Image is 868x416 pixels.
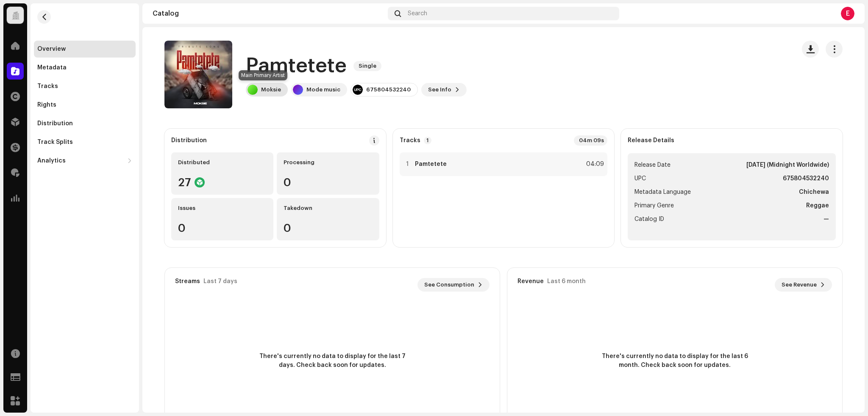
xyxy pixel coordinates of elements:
[634,174,646,184] span: UPC
[634,214,664,224] span: Catalog ID
[428,81,451,98] span: See Info
[574,135,607,146] div: 04m 09s
[37,83,58,90] div: Tracks
[34,134,136,151] re-m-nav-item: Track Splits
[37,139,73,146] div: Track Splits
[628,137,674,144] strong: Release Details
[37,46,66,52] div: Overview
[415,161,447,168] strong: Pamtetete
[421,83,467,96] button: See Info
[585,159,604,169] div: 04:09
[775,278,832,292] button: See Revenue
[806,201,829,211] strong: Reggae
[823,214,829,224] strong: —
[34,96,136,113] re-m-nav-item: Rights
[178,159,267,166] div: Distributed
[34,78,136,95] re-m-nav-item: Tracks
[203,278,237,285] div: Last 7 days
[408,10,427,17] span: Search
[153,10,384,17] div: Catalog
[517,278,544,285] div: Revenue
[261,86,281,93] div: Moksie
[178,205,267,212] div: Issues
[37,120,73,127] div: Distribution
[634,187,691,197] span: Metadata Language
[424,137,431,144] p-badge: 1
[783,174,829,184] strong: 675804532240
[34,59,136,76] re-m-nav-item: Metadata
[366,86,411,93] div: 675804532240
[284,205,372,212] div: Takedown
[171,137,207,144] div: Distribution
[746,160,829,170] strong: [DATE] (Midnight Worldwide)
[34,41,136,58] re-m-nav-item: Overview
[34,115,136,132] re-m-nav-item: Distribution
[306,86,340,93] div: Mode music
[782,276,817,293] span: See Revenue
[37,102,56,108] div: Rights
[37,64,67,71] div: Metadata
[634,160,670,170] span: Release Date
[634,201,674,211] span: Primary Genre
[417,278,490,292] button: See Consumption
[284,159,372,166] div: Processing
[175,278,200,285] div: Streams
[256,352,409,370] span: There's currently no data to display for the last 7 days. Check back soon for updates.
[598,352,751,370] span: There's currently no data to display for the last 6 month. Check back soon for updates.
[246,52,347,80] h1: Pamtetete
[799,187,829,197] strong: Chichewa
[424,276,474,293] span: See Consumption
[841,7,854,20] div: E
[37,157,66,164] div: Analytics
[353,61,381,71] span: Single
[400,137,420,144] strong: Tracks
[34,152,136,169] re-m-nav-dropdown: Analytics
[547,278,586,285] div: Last 6 month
